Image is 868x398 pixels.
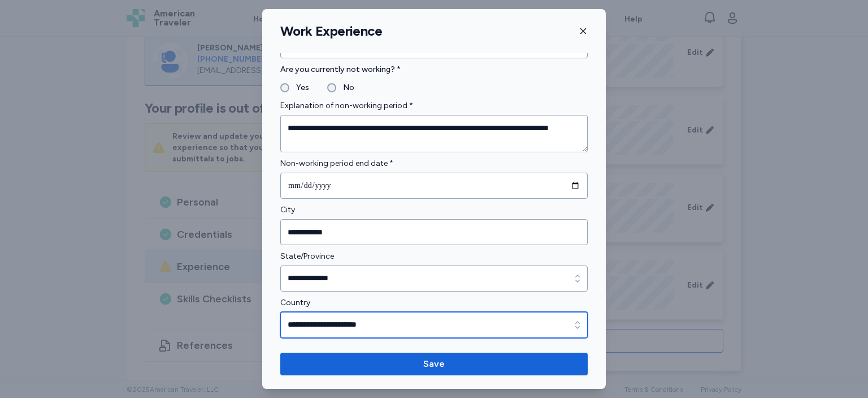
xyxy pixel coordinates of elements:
[280,23,382,40] h1: Work Experience
[336,81,354,95] label: No
[423,357,445,371] span: Save
[280,353,588,375] button: Save
[289,81,309,95] label: Yes
[280,250,588,263] label: State/Province
[280,296,588,310] label: Country
[280,99,588,113] label: Explanation of non-working period *
[280,219,588,245] input: City
[280,203,588,217] label: City
[280,157,588,170] label: Non-working period end date *
[280,63,588,76] label: Are you currently not working? *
